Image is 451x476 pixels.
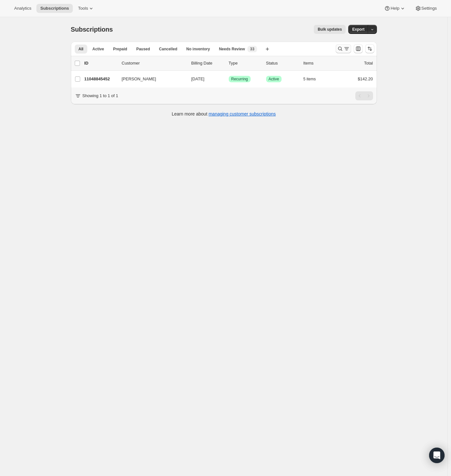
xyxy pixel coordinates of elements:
span: All [79,46,83,52]
span: 33 [250,46,254,52]
p: 11048845452 [84,76,117,82]
span: Help [390,6,399,11]
span: Analytics [14,6,31,11]
div: Open Intercom Messenger [429,448,445,463]
button: Bulk updates [314,25,346,34]
span: Prepaid [113,46,127,52]
div: Items [303,60,336,66]
span: Recurring [231,76,248,82]
span: Settings [421,6,437,11]
button: Export [348,25,368,34]
button: Customize table column order and visibility [354,44,363,53]
span: Tools [78,6,88,11]
p: Showing 1 to 1 of 1 [82,93,118,99]
a: managing customer subscriptions [208,111,276,116]
span: $142.20 [358,76,373,81]
div: 11048845452[PERSON_NAME][DATE]SuccessRecurringSuccessActive5 items$142.20 [84,75,373,84]
p: Learn more about [172,111,276,117]
p: ID [84,60,117,66]
span: Needs Review [219,46,245,52]
span: Subscriptions [71,26,113,33]
div: Type [229,60,261,66]
button: Subscriptions [36,4,73,13]
span: 5 items [303,76,316,82]
button: Help [380,4,409,13]
button: Analytics [10,4,35,13]
span: Cancelled [159,46,178,52]
button: Sort the results [365,44,374,53]
span: Active [92,46,104,52]
nav: Pagination [355,91,373,100]
button: Search and filter results [336,44,351,53]
div: IDCustomerBilling DateTypeStatusItemsTotal [84,60,373,66]
span: No inventory [186,46,210,52]
button: Settings [411,4,441,13]
button: Create new view [262,45,273,54]
p: Status [266,60,298,66]
button: 5 items [303,75,323,84]
span: Subscriptions [40,6,69,11]
span: Active [269,76,279,82]
span: Bulk updates [318,27,342,32]
p: Customer [122,60,186,66]
button: Tools [74,4,98,13]
p: Billing Date [191,60,224,66]
span: Export [352,27,364,32]
span: Paused [136,46,150,52]
span: [PERSON_NAME] [122,76,156,82]
span: [DATE] [191,76,205,81]
p: Total [364,60,373,66]
button: [PERSON_NAME] [118,74,182,84]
